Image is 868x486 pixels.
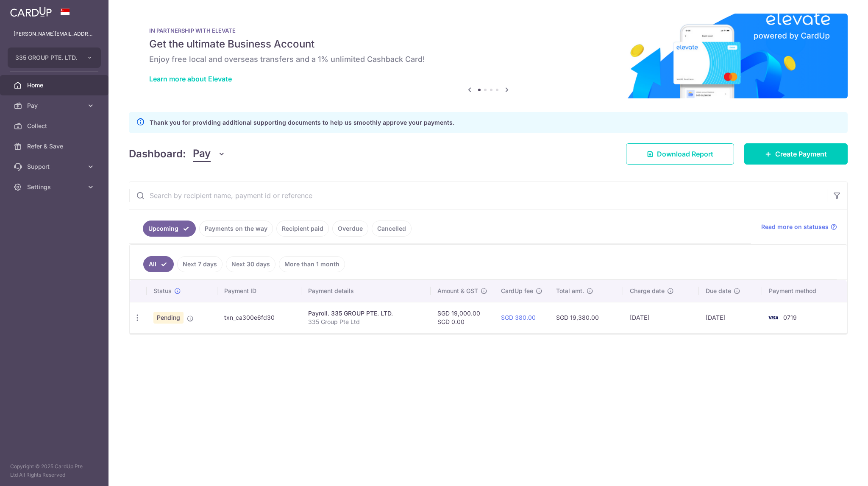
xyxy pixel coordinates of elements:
span: Total amt. [556,287,584,295]
p: Thank you for providing additional supporting documents to help us smoothly approve your payments. [150,117,454,128]
p: IN PARTNERSHIP WITH ELEVATE [149,27,827,34]
a: More than 1 month [279,256,345,272]
a: Cancelled [372,221,412,237]
a: Upcoming [143,221,196,237]
a: All [143,256,174,272]
span: Read more on statuses [761,223,829,231]
a: Download Report [626,143,734,165]
span: Refer & Save [27,142,83,151]
td: [DATE] [623,302,699,333]
a: Overdue [332,221,368,237]
td: SGD 19,000.00 SGD 0.00 [431,302,494,333]
div: Payroll. 335 GROUP PTE. LTD. [308,309,424,318]
span: Status [153,287,172,295]
th: Payment ID [217,280,301,302]
span: Pending [153,312,184,324]
th: Payment details [301,280,431,302]
p: [PERSON_NAME][EMAIL_ADDRESS][DOMAIN_NAME] [14,30,95,38]
a: Payments on the way [199,221,273,237]
img: CardUp [10,7,52,17]
a: Learn more about Elevate [149,75,232,83]
a: SGD 380.00 [501,314,536,321]
span: Support [27,162,83,171]
span: Due date [706,287,731,295]
button: Pay [193,146,225,162]
p: 335 Group Pte Ltd [308,318,424,326]
img: Renovation banner [129,14,848,98]
span: Settings [27,183,83,191]
button: 335 GROUP PTE. LTD. [8,47,101,68]
span: CardUp fee [501,287,533,295]
td: SGD 19,380.00 [549,302,623,333]
img: Bank Card [765,313,782,323]
a: Create Payment [744,143,848,165]
a: Next 30 days [226,256,275,272]
td: [DATE] [699,302,762,333]
input: Search by recipient name, payment id or reference [129,182,827,209]
span: Download Report [657,149,713,159]
span: 335 GROUP PTE. LTD. [15,53,78,62]
h4: Dashboard: [129,146,186,162]
a: Recipient paid [276,221,329,237]
td: txn_ca300e6fd30 [217,302,301,333]
span: Pay [27,101,83,110]
a: Next 7 days [177,256,223,272]
h5: Get the ultimate Business Account [149,37,827,51]
span: Home [27,81,83,89]
h6: Enjoy free local and overseas transfers and a 1% unlimited Cashback Card! [149,54,827,64]
span: 0719 [783,314,797,321]
a: Read more on statuses [761,223,837,231]
span: Collect [27,122,83,130]
span: Amount & GST [437,287,478,295]
span: Charge date [630,287,665,295]
span: Create Payment [775,149,827,159]
span: Pay [193,146,211,162]
th: Payment method [762,280,847,302]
